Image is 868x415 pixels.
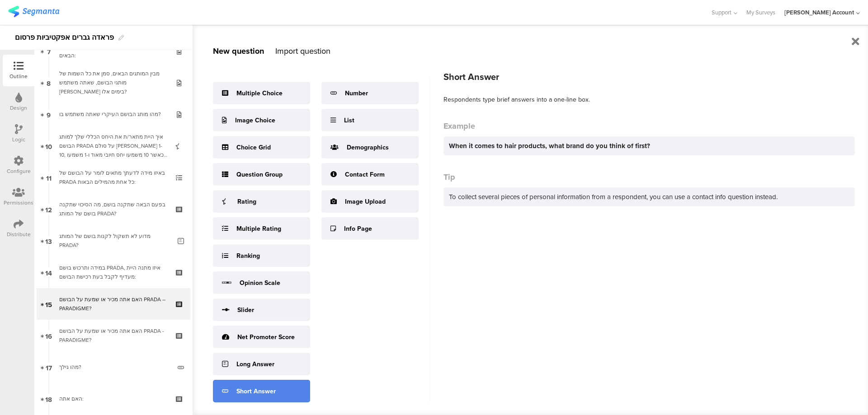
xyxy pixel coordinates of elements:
span: 15 [45,299,52,309]
div: Configure [7,167,31,175]
div: פראדה גברים אפקטיביות פרסום [15,30,114,45]
div: מדוע לא תשקול לקנות בושם של המותג PRADA? [59,232,171,250]
div: Question Group [236,170,283,179]
div: Design [10,104,27,112]
div: מבין המותגים הבאים, סמן את כל השמות של מותגי הבושם, שאתה משתמש בהם בימים אלו? [59,69,167,96]
a: 18 האם אתה: [37,383,190,415]
div: Multiple Choice [236,89,283,98]
a: 9 מהו מותג הבושם העיקרי שאתה משתמש בו? [37,98,190,130]
div: האם אתה מכיר או שמעת על הבושם PRADA – PARADIGME? [59,295,167,313]
div: Rating [237,197,256,206]
div: Respondents type brief answers into a one-line box. [443,95,855,104]
a: 11 באיזו מידה לדעתך מתאים לומר על הבושם של PRADA כל אחת מהמילים הבאות: [37,162,190,193]
span: 14 [45,267,52,277]
span: 7 [47,46,51,56]
div: Import question [275,45,330,57]
div: Demographics [347,143,389,152]
div: Short Answer [443,70,855,84]
div: Slider [237,305,254,315]
div: איך היית מתאר/ת את היחס הכללי שלך למותג הבושם PRADA על סולם שבין 1-10, כאשר 10 משמעו יחס חיובי מא... [59,132,167,159]
span: 10 [45,141,52,151]
span: 11 [46,173,52,182]
div: Net Promoter Score [237,332,295,342]
div: Outline [9,72,28,80]
div: Opinion Scale [240,278,280,288]
div: Contact Form [345,170,385,179]
span: 8 [47,78,51,88]
div: Long Answer [236,359,274,369]
div: Number [345,89,368,98]
div: Image Choice [235,116,275,125]
a: 8 מבין המותגים הבאים, סמן את כל השמות של מותגי הבושם, שאתה משתמש [PERSON_NAME] בימים אלו? [37,67,190,98]
div: Short Answer [236,387,276,396]
a: 12 בפעם הבאה שתקנה בושם, מה הסיכוי שתקנה בושם של המותג PRADA? [37,193,190,225]
img: segmanta logo [8,6,59,17]
div: מהו גילך? [59,363,171,372]
div: Ranking [236,251,260,261]
div: To collect several pieces of personal information from a respondent, you can use a contact info q... [443,187,855,206]
div: Example [443,120,855,132]
span: 16 [45,331,52,340]
a: 16 האם אתה מכיר או שמעת על הבושם PRADA - PARADIGME? [37,320,190,351]
div: באיזו מידה לדעתך מתאים לומר על הבושם של PRADA כל אחת מהמילים הבאות: [59,168,167,187]
span: 9 [47,109,51,119]
span: 18 [45,394,52,404]
div: New question [213,45,264,57]
div: Image Upload [345,197,386,206]
span: 13 [45,236,52,246]
div: [PERSON_NAME] Account [784,8,854,17]
a: 17 מהו גילך? [37,351,190,383]
div: Info Page [344,224,372,233]
div: בפעם הבאה שתקנה בושם, מה הסיכוי שתקנה בושם של המותג PRADA? [59,200,167,218]
a: 15 האם אתה מכיר או שמעת על הבושם PRADA – PARADIGME? [37,288,190,320]
a: 7 האם אתה מכיר או שמעת על מותגי הבושם הבאים: [37,35,190,67]
div: במידה ותרכוש בושם PRADA, איזו מתנה היית מעדיף לקבל בעת רכישת הבושם: [59,263,167,281]
div: האם אתה מכיר או שמעת על הבושם PRADA - PARADIGME? [59,326,167,345]
a: 13 מדוע לא תשקול לקנות בושם של המותג PRADA? [37,225,190,256]
div: האם אתה מכיר או שמעת על מותגי הבושם הבאים: [59,42,167,60]
div: Logic [12,135,25,144]
a: 14 במידה ותרכוש בושם PRADA, איזו מתנה היית מעדיף לקבל בעת רכישת הבושם: [37,256,190,288]
div: List [344,116,354,125]
span: 12 [45,204,52,214]
div: When it comes to hair products, what brand do you think of first? [449,141,849,151]
div: Tip [443,171,855,183]
span: Support [712,8,731,17]
div: מהו מותג הבושם העיקרי שאתה משתמש בו? [59,110,167,119]
div: Distribute [7,230,31,238]
span: 17 [46,362,52,372]
div: Choice Grid [236,143,271,152]
a: 10 איך היית מתאר/ת את היחס הכללי שלך למותג הבושם PRADA על סולם [PERSON_NAME] 1-10, כאשר 10 משמעו ... [37,130,190,162]
div: Multiple Rating [236,224,281,233]
div: Permissions [4,199,33,207]
div: האם אתה: [59,394,167,403]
